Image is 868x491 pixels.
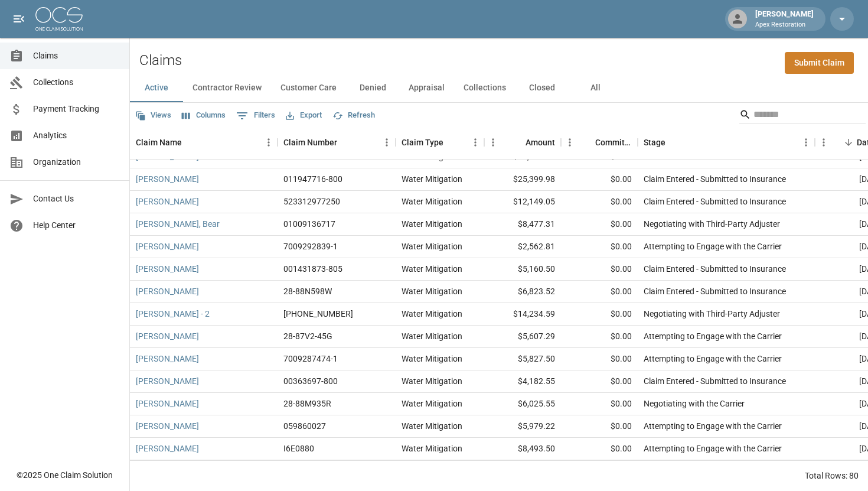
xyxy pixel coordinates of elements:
[136,308,210,320] a: [PERSON_NAME] - 2
[283,218,335,230] div: 01009136717
[182,134,198,151] button: Sort
[136,420,199,432] a: [PERSON_NAME]
[515,74,569,102] button: Closed
[402,398,462,409] div: Water Mitigation
[561,393,638,415] div: $0.00
[561,281,638,303] div: $0.00
[35,7,83,31] img: ocs-logo-white-transparent.png
[283,375,338,387] div: 00363697-800
[484,281,561,303] div: $6,823.52
[561,326,638,348] div: $0.00
[526,126,555,159] div: Amount
[750,8,818,30] div: [PERSON_NAME]
[33,219,120,232] span: Help Center
[484,258,561,281] div: $5,160.50
[484,370,561,393] div: $4,182.55
[283,308,353,320] div: 01-009-123744
[644,196,786,207] div: Claim Entered - Submitted to Insurance
[484,191,561,213] div: $12,149.05
[785,52,854,74] a: Submit Claim
[283,353,338,365] div: 7009287474-1
[644,308,780,320] div: Negotiating with Third-Party Adjuster
[644,420,782,432] div: Attempting to Engage with the Carrier
[33,156,120,168] span: Organization
[402,308,462,320] div: Water Mitigation
[136,353,199,365] a: [PERSON_NAME]
[33,103,120,115] span: Payment Tracking
[130,74,183,102] button: Active
[402,196,462,207] div: Water Mitigation
[283,398,331,409] div: 28-88M935R
[402,420,462,432] div: Water Mitigation
[561,370,638,393] div: $0.00
[644,443,782,454] div: Attempting to Engage with the Carrier
[283,330,332,342] div: 28-87V2-45G
[797,134,815,151] button: Menu
[136,126,182,159] div: Claim Name
[484,348,561,370] div: $5,827.50
[283,420,326,432] div: 059860027
[815,134,833,151] button: Menu
[130,126,278,159] div: Claim Name
[561,213,638,236] div: $0.00
[484,438,561,460] div: $8,493.50
[579,134,595,151] button: Sort
[402,285,462,297] div: Water Mitigation
[561,438,638,460] div: $0.00
[17,469,113,481] div: © 2025 One Claim Solution
[33,50,120,62] span: Claims
[136,375,199,387] a: [PERSON_NAME]
[739,105,866,126] div: Search
[840,134,857,151] button: Sort
[402,353,462,365] div: Water Mitigation
[399,74,454,102] button: Appraisal
[484,393,561,415] div: $6,025.55
[136,285,199,297] a: [PERSON_NAME]
[283,126,337,159] div: Claim Number
[484,168,561,191] div: $25,399.98
[283,196,340,207] div: 523312977250
[378,134,396,151] button: Menu
[136,443,199,454] a: [PERSON_NAME]
[283,263,342,275] div: 001431873-805
[561,258,638,281] div: $0.00
[402,218,462,230] div: Water Mitigation
[7,7,31,31] button: open drawer
[130,74,868,102] div: dynamic tabs
[484,126,561,159] div: Amount
[569,74,622,102] button: All
[402,443,462,454] div: Water Mitigation
[183,74,271,102] button: Contractor Review
[561,348,638,370] div: $0.00
[561,191,638,213] div: $0.00
[644,126,665,159] div: Stage
[484,213,561,236] div: $8,477.31
[278,126,396,159] div: Claim Number
[644,285,786,297] div: Claim Entered - Submitted to Insurance
[346,74,399,102] button: Denied
[402,240,462,252] div: Water Mitigation
[136,263,199,275] a: [PERSON_NAME]
[443,134,460,151] button: Sort
[644,330,782,342] div: Attempting to Engage with the Carrier
[561,168,638,191] div: $0.00
[402,330,462,342] div: Water Mitigation
[329,106,378,125] button: Refresh
[402,173,462,185] div: Water Mitigation
[644,263,786,275] div: Claim Entered - Submitted to Insurance
[136,173,199,185] a: [PERSON_NAME]
[136,218,220,230] a: [PERSON_NAME], Bear
[283,106,325,125] button: Export
[484,303,561,326] div: $14,234.59
[402,375,462,387] div: Water Mitigation
[132,106,174,125] button: Views
[136,398,199,409] a: [PERSON_NAME]
[665,134,682,151] button: Sort
[396,126,484,159] div: Claim Type
[179,106,229,125] button: Select columns
[561,126,638,159] div: Committed Amount
[283,173,342,185] div: 011947716-800
[755,20,814,30] p: Apex Restoration
[484,134,502,151] button: Menu
[644,218,780,230] div: Negotiating with Third-Party Adjuster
